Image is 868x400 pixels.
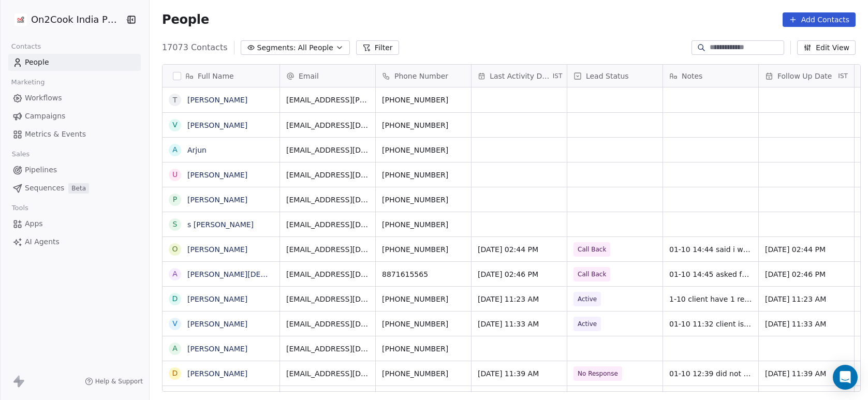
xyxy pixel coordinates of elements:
a: Campaigns [8,108,141,125]
span: 01-10 14:45 asked for call back WA sent [669,269,752,279]
span: Notes [682,71,702,81]
span: Contacts [7,39,46,54]
span: [PHONE_NUMBER] [382,170,465,180]
div: Phone Number [376,65,471,87]
div: V [172,318,178,329]
span: [PHONE_NUMBER] [382,120,465,130]
span: [EMAIL_ADDRESS][DOMAIN_NAME] [286,368,369,379]
span: [EMAIL_ADDRESS][DOMAIN_NAME] [286,120,369,130]
div: A [172,343,178,354]
button: Add Contacts [783,12,856,27]
span: Full Name [198,71,234,81]
span: 8871615565 [382,269,465,279]
span: Help & Support [95,377,143,386]
span: 17073 Contacts [162,41,228,54]
a: AI Agents [8,233,141,250]
a: [PERSON_NAME] [187,345,247,353]
div: s [172,219,177,230]
div: Follow Up DateIST [759,65,854,87]
span: Pipelines [25,165,57,175]
span: [DATE] 11:39 AM [765,368,848,379]
span: People [162,12,209,27]
span: [EMAIL_ADDRESS][DOMAIN_NAME] [286,219,369,230]
div: o [172,244,178,255]
div: U [172,169,178,180]
span: Follow Up Date [777,71,832,81]
span: [DATE] 02:44 PM [478,244,561,255]
span: On2Cook India Pvt. Ltd. [31,13,122,26]
button: Edit View [797,40,856,55]
a: [PERSON_NAME] [187,96,247,104]
span: Active [578,294,597,304]
a: Metrics & Events [8,126,141,143]
a: People [8,54,141,71]
span: [PHONE_NUMBER] [382,95,465,105]
span: [PHONE_NUMBER] [382,344,465,354]
span: Workflows [25,93,62,103]
span: [DATE] 11:33 AM [765,319,848,329]
span: [EMAIL_ADDRESS][DOMAIN_NAME] [286,145,369,155]
div: Full Name [163,65,279,87]
div: Lead Status [567,65,663,87]
a: [PERSON_NAME] [187,369,247,378]
span: Campaigns [25,111,65,122]
a: Workflows [8,90,141,107]
a: [PERSON_NAME] [187,171,247,179]
span: [PHONE_NUMBER] [382,145,465,155]
span: Active [578,319,597,329]
a: Arjun [187,146,207,154]
span: [PHONE_NUMBER] [382,294,465,304]
span: 1-10 client have 1 restaurant and planning for 1 fast-food shop asked details and about device wo... [669,294,752,304]
div: T [173,95,178,106]
a: [PERSON_NAME] [187,245,247,254]
span: [DATE] 11:33 AM [478,319,561,329]
span: Email [299,71,319,81]
span: [PHONE_NUMBER] [382,195,465,205]
span: No Response [578,368,618,379]
a: Apps [8,215,141,232]
span: [EMAIL_ADDRESS][DOMAIN_NAME] [286,294,369,304]
div: D [172,293,178,304]
button: On2Cook India Pvt. Ltd. [12,11,118,28]
a: Help & Support [85,377,143,386]
a: s [PERSON_NAME] [187,220,254,229]
span: [EMAIL_ADDRESS][DOMAIN_NAME] [286,344,369,354]
button: Filter [356,40,399,55]
span: [DATE] 02:44 PM [765,244,848,255]
a: Pipelines [8,161,141,179]
span: 01-10 12:39 did not pick up call WA sent [669,368,752,379]
a: [PERSON_NAME] [187,121,247,129]
span: [EMAIL_ADDRESS][DOMAIN_NAME] [286,319,369,329]
span: AI Agents [25,236,60,247]
a: [PERSON_NAME] [187,196,247,204]
span: People [25,57,49,68]
span: Metrics & Events [25,129,86,140]
a: [PERSON_NAME] [187,295,247,303]
span: Lead Status [586,71,629,81]
span: IST [553,72,563,80]
span: Marketing [7,75,49,90]
div: Email [280,65,375,87]
div: P [173,194,177,205]
span: [DATE] 11:23 AM [765,294,848,304]
span: [EMAIL_ADDRESS][DOMAIN_NAME] [286,269,369,279]
a: SequencesBeta [8,180,141,197]
img: on2cook%20logo-04%20copy.jpg [14,13,27,26]
span: 01-10 11:32 client is planning for restaurant in 15-20 days asked about how is cooking is done in... [669,319,752,329]
span: [PHONE_NUMBER] [382,219,465,230]
div: V [172,120,178,130]
div: A [172,269,178,279]
span: IST [838,72,848,80]
span: [PHONE_NUMBER] [382,368,465,379]
span: Apps [25,218,43,229]
span: Sales [7,146,34,162]
div: Open Intercom Messenger [833,365,858,390]
span: Beta [68,183,89,194]
span: [PHONE_NUMBER] [382,244,465,255]
a: [PERSON_NAME][DEMOGRAPHIC_DATA] [187,270,330,278]
span: Phone Number [394,71,448,81]
span: [EMAIL_ADDRESS][PERSON_NAME][DOMAIN_NAME] [286,95,369,105]
span: [EMAIL_ADDRESS][DOMAIN_NAME] [286,170,369,180]
span: [EMAIL_ADDRESS][DOMAIN_NAME] [286,244,369,255]
span: Tools [7,200,33,216]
